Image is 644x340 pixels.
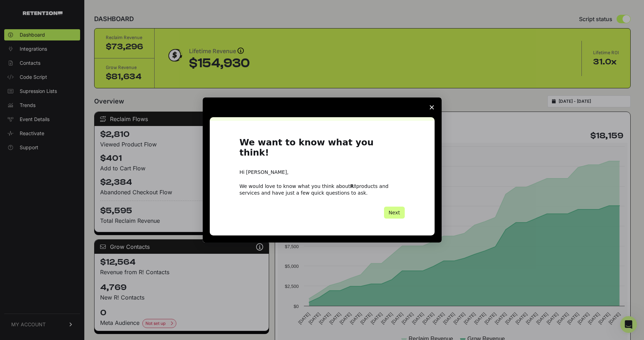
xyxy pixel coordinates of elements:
span: Close survey [422,97,442,117]
b: R! [350,183,356,189]
div: Hi [PERSON_NAME], [240,169,405,176]
button: Next [384,207,405,219]
div: We would love to know what you think about products and services and have just a few quick questi... [240,183,405,196]
h1: We want to know what you think! [240,138,405,162]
